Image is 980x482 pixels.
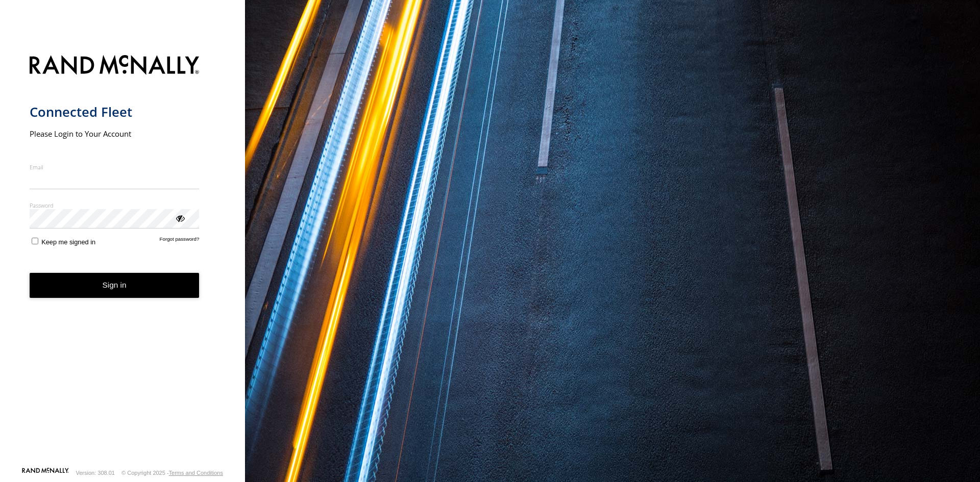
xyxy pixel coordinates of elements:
label: Email [30,163,200,171]
form: main [30,49,216,467]
a: Forgot password? [160,236,200,246]
div: © Copyright 2025 - [121,470,223,476]
h2: Please Login to Your Account [30,129,200,139]
label: Password [30,201,200,209]
input: Keep me signed in [32,238,38,244]
span: Keep me signed in [41,238,95,246]
button: Sign in [30,273,200,298]
div: Version: 308.01 [76,470,115,476]
h1: Connected Fleet [30,104,200,120]
div: ViewPassword [175,213,185,223]
a: Visit our Website [22,468,69,478]
a: Terms and Conditions [169,470,223,476]
img: Rand McNally [30,53,200,79]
